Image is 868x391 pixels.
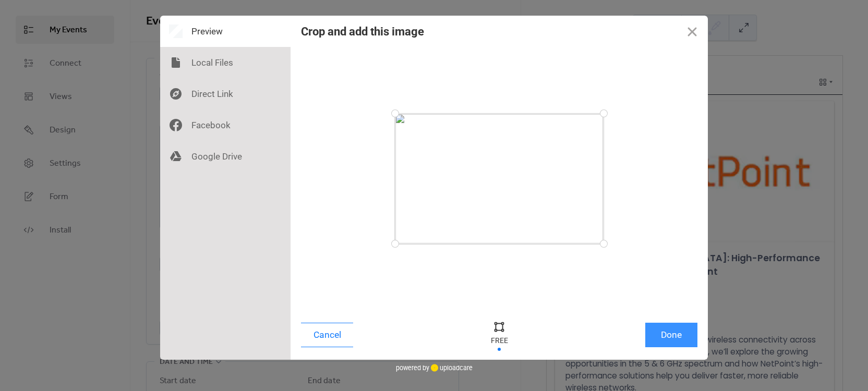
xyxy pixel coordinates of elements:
div: powered by [396,360,473,375]
button: Close [677,16,708,47]
div: Direct Link [160,78,291,109]
div: Local Files [160,47,291,78]
div: Facebook [160,109,291,141]
button: Cancel [301,323,353,347]
button: Done [645,323,697,347]
div: Preview [160,16,291,47]
a: uploadcare [429,364,473,372]
div: Google Drive [160,141,291,172]
div: Crop and add this image [301,25,424,38]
